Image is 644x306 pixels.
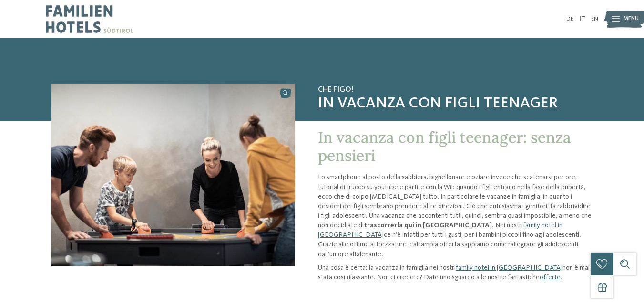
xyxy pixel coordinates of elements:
[579,16,585,22] a: IT
[318,85,593,95] span: Che figo!
[318,95,593,113] span: In vacanza con figli teenager
[456,264,562,271] a: family hotel in [GEOGRAPHIC_DATA]
[566,16,573,22] a: DE
[318,172,593,259] p: Lo smartphone al posto della sabbiera, bighellonare e oziare invece che scatenarsi per ore, tutor...
[540,274,561,281] a: offerte
[364,222,492,229] strong: trascorrerla qui in [GEOGRAPHIC_DATA]
[624,15,639,23] span: Menu
[591,16,598,22] a: EN
[318,127,571,165] span: In vacanza con figli teenager: senza pensieri
[318,263,593,282] p: Una cosa è certa: la vacanza in famiglia nei nostri non è mai stata così rilassante. Non ci crede...
[51,84,295,266] img: Progettate delle vacanze con i vostri figli teenager?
